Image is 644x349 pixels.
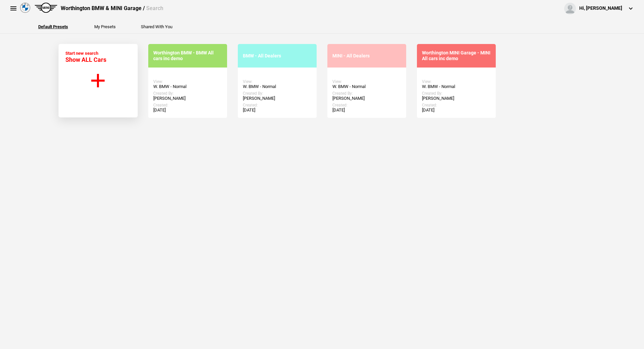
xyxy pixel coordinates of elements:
div: [DATE] [422,107,491,113]
button: Default Presets [38,25,68,29]
img: bmw.png [20,3,30,13]
div: [PERSON_NAME] [243,96,312,101]
div: W. BMW - Normal [153,84,222,89]
div: Created: [422,103,491,107]
div: Worthington MINI Garage - MINI All cars inc demo [422,50,491,61]
div: Created: [332,103,401,107]
button: Shared With You [141,25,172,29]
div: [PERSON_NAME] [332,96,401,101]
div: Created: [243,103,312,107]
div: Created By: [153,91,222,96]
div: Created By: [243,91,312,96]
div: [DATE] [153,107,222,113]
div: W. BMW - Normal [422,84,491,89]
div: [DATE] [243,107,312,113]
button: Start new search Show ALL Cars [58,44,138,118]
div: [PERSON_NAME] [422,96,491,101]
span: Search [146,5,163,11]
div: BMW - All Dealers [243,53,312,59]
div: [DATE] [332,107,401,113]
div: View: [153,79,222,84]
img: mini.png [35,3,57,13]
div: W. BMW - Normal [243,84,312,89]
span: Show ALL Cars [65,56,106,63]
div: View: [422,79,491,84]
div: View: [332,79,401,84]
div: Created By: [422,91,491,96]
div: Worthington BMW - BMW All cars inc demo [153,50,222,61]
div: W. BMW - Normal [332,84,401,89]
button: My Presets [94,25,116,29]
div: Created: [153,103,222,107]
div: Start new search [65,51,106,63]
div: Hi, [PERSON_NAME] [579,5,622,12]
div: Worthington BMW & MINI Garage / [61,5,163,12]
div: [PERSON_NAME] [153,96,222,101]
div: View: [243,79,312,84]
div: Created By: [332,91,401,96]
div: MINI - All Dealers [332,53,401,59]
